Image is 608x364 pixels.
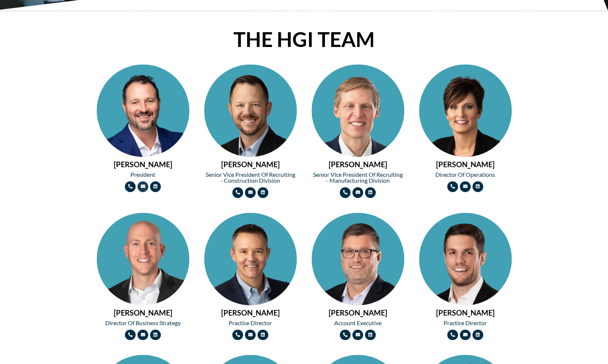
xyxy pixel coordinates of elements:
h2: Practice Director [204,320,297,326]
h2: Account Executive [312,320,404,326]
h2: Director of Operations [419,172,512,178]
h2: [PERSON_NAME] [97,161,189,168]
h2: [PERSON_NAME] [97,309,189,316]
h2: [PERSON_NAME] [419,309,512,316]
h2: Director of Business Strategy [97,320,189,326]
h2: President [97,172,189,178]
h2: [PERSON_NAME] [419,161,512,168]
h2: Senior Vice President of Recruiting - Manufacturing Division [312,172,404,183]
h2: THE HGI TEAM [93,29,515,50]
h2: [PERSON_NAME] [204,309,297,316]
h2: [PERSON_NAME] [312,161,404,168]
h2: [PERSON_NAME] [312,309,404,316]
h2: Senior Vice President of Recruiting - Construction Division [204,172,297,183]
h2: [PERSON_NAME] [204,161,297,168]
h2: Practice Director [419,320,512,326]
